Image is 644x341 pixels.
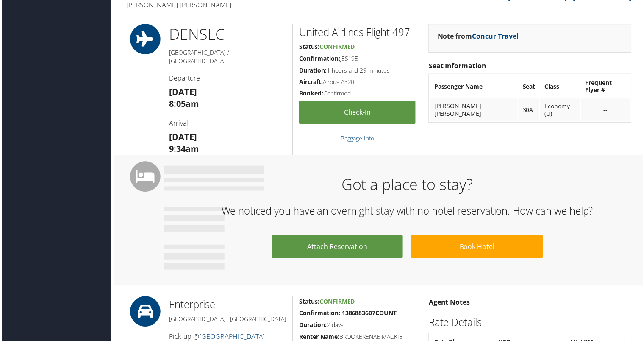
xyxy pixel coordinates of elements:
strong: Note from [438,31,519,41]
th: Seat [519,75,540,98]
strong: Status: [299,299,319,307]
th: Passenger Name [430,75,518,98]
strong: Duration: [299,66,326,74]
h4: Departure [168,73,286,83]
h5: JES19E [299,54,416,63]
h4: Arrival [168,119,286,128]
a: Book Hotel [411,236,543,259]
strong: Aircraft: [299,78,322,86]
div: -- [586,106,627,114]
strong: Agent Notes [429,299,470,308]
h2: United Airlines Flight 497 [299,25,416,39]
td: Economy (U) [541,99,581,122]
h5: Confirmed [299,89,416,98]
span: Confirmed [319,42,355,50]
h5: Airbus A320 [299,78,416,86]
h5: 1 hours and 29 minutes [299,66,416,75]
td: [PERSON_NAME] [PERSON_NAME] [430,99,518,122]
a: Attach Reservation [271,236,403,259]
strong: Booked: [299,89,323,98]
span: Confirmed [319,299,355,307]
strong: 8:05am [168,98,198,110]
h5: [GEOGRAPHIC_DATA] , [GEOGRAPHIC_DATA] [168,316,286,324]
strong: Confirmation: 1386883607COUNT [299,310,397,318]
h5: 2 days [299,322,416,330]
th: Frequent Flyer # [582,75,631,98]
strong: Confirmation: [299,54,340,62]
a: Concur Travel [472,31,519,41]
h2: Enterprise [168,299,286,313]
a: Check-in [299,101,416,124]
strong: [DATE] [168,131,196,143]
strong: [DATE] [168,87,196,98]
h2: Rate Details [429,316,633,331]
h5: [GEOGRAPHIC_DATA] / [GEOGRAPHIC_DATA] [168,48,286,65]
td: 30A [519,99,540,122]
strong: 9:34am [168,143,198,155]
a: Baggage Info [340,134,374,143]
h1: DEN SLC [168,24,286,45]
strong: Seat Information [429,61,487,70]
strong: Status: [299,42,319,50]
strong: Duration: [299,322,326,330]
th: Class [541,75,581,98]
